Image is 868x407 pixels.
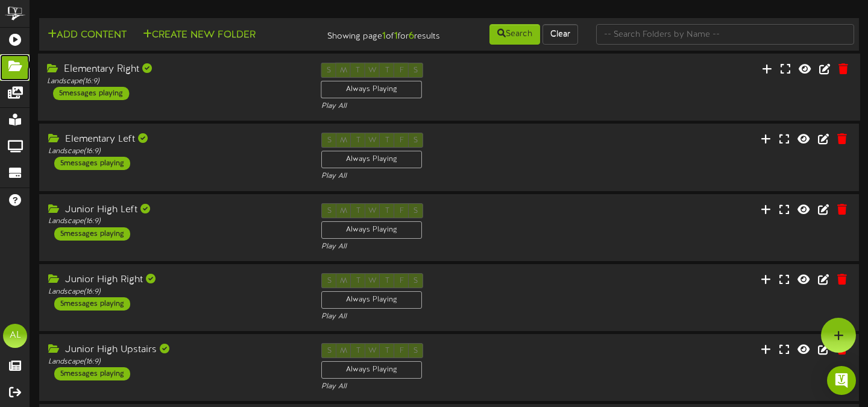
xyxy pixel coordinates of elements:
div: 5 messages playing [53,87,129,100]
div: Always Playing [321,151,422,168]
div: Junior High Right [48,273,303,287]
div: Showing page of for results [311,23,449,43]
div: Elementary Right [47,63,303,77]
strong: 1 [394,31,398,42]
div: Landscape ( 16:9 ) [48,287,303,297]
input: -- Search Folders by Name -- [596,24,854,45]
div: Play All [321,312,576,322]
div: Play All [321,242,576,252]
div: Open Intercom Messenger [827,366,856,395]
div: Always Playing [321,221,422,239]
div: Landscape ( 16:9 ) [48,147,303,157]
div: Always Playing [321,81,423,98]
div: Always Playing [321,361,422,379]
div: 5 messages playing [54,297,130,311]
div: Landscape ( 16:9 ) [48,216,303,227]
div: Landscape ( 16:9 ) [48,357,303,367]
div: Junior High Upstairs [48,343,303,357]
button: Clear [542,24,578,45]
div: AL [3,324,27,348]
div: Landscape ( 16:9 ) [47,77,303,87]
div: Junior High Left [48,203,303,217]
div: Always Playing [321,291,422,309]
button: Search [489,24,540,45]
div: 5 messages playing [54,227,130,241]
div: Play All [321,101,577,112]
div: Play All [321,382,576,392]
div: Elementary Left [48,133,303,147]
div: 5 messages playing [54,367,130,380]
div: 5 messages playing [54,157,130,170]
strong: 1 [382,31,386,42]
div: Play All [321,171,576,181]
button: Create New Folder [139,28,259,43]
button: Add Content [44,28,130,43]
strong: 6 [409,31,414,42]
